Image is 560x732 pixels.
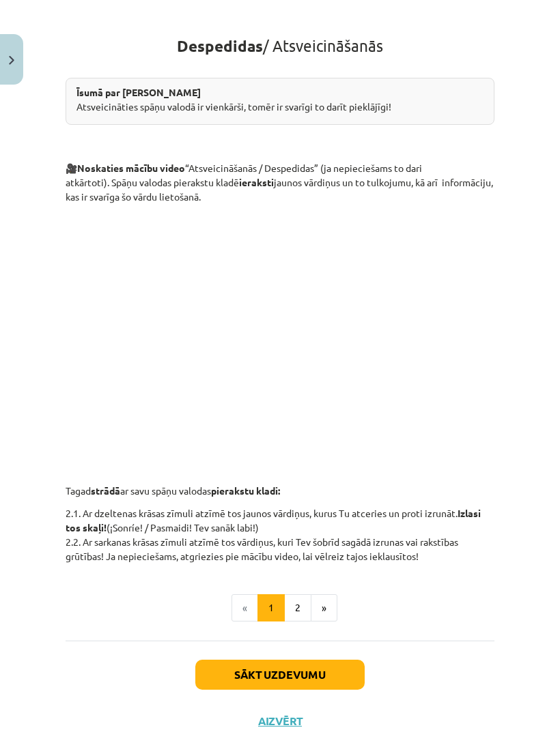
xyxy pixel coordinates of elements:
[195,660,365,690] button: Sākt uzdevumu
[66,11,494,74] h1: / Atsveicināšanās
[9,56,14,65] img: icon-close-lesson-0947bae3869378f0d4975bcd49f059093ad1ed9edebbc8119c70593378902aed.svg
[66,594,494,621] nav: Page navigation example
[66,506,494,563] p: 2.1. Ar dzeltenas krāsas zīmuli atzīmē tos jaunos vārdiņus, kurus Tu atceries un proti izrunāt. (...
[66,469,494,498] p: Tagad ar savu spāņu valodas
[66,78,494,125] div: Atsveicināties spāņu valodā ir vienkārši, tomēr ir svarīgi to darīt pieklājīgi!
[211,484,280,497] strong: pierakstu kladi:
[66,154,494,204] p: 🎥 “Atsveicināšanās / Despedidas” (ja nepieciešams to dari atkārtoti). Spāņu valodas pierakstu kla...
[254,714,306,728] button: Aizvērt
[239,176,274,188] strong: ieraksti
[91,484,120,497] strong: strādā
[284,594,311,621] button: 2
[311,594,337,621] button: »
[257,594,285,621] button: 1
[177,36,263,56] strong: Despedidas
[77,162,185,174] strong: Noskaties mācību video
[76,86,201,98] strong: Īsumā par [PERSON_NAME]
